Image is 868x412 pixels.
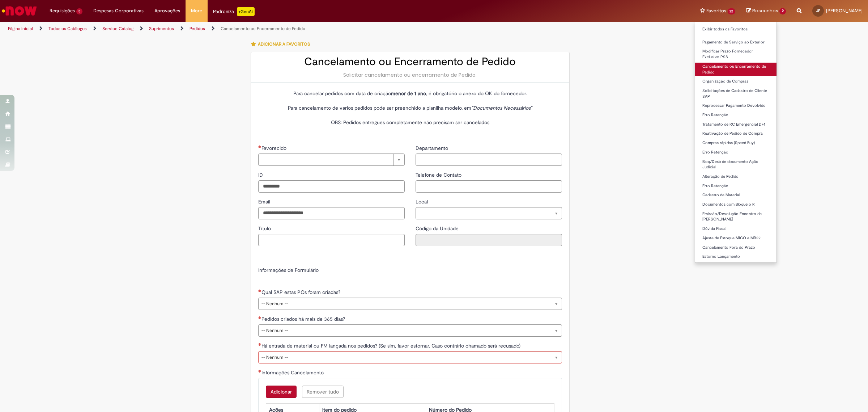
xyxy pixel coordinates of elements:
a: Limpar campo Local [416,207,562,219]
a: Documentos com Bloqueio R [695,201,777,209]
span: Qual SAP estas POs foram criadas? [261,289,342,295]
span: Local [416,198,429,205]
label: Somente leitura - Código da Unidade [416,225,460,232]
p: +GenAi [237,7,255,16]
a: Reativação de Pedido de Compra [695,130,777,138]
span: Necessários - Favorecido [261,145,288,151]
a: Suprimentos [149,26,174,31]
a: Dúvida Fiscal [695,225,777,233]
strong: menor de 1 ano [391,90,426,97]
a: Organização de Compras [695,77,777,85]
a: Modificar Prazo Fornecedor Exclusivo PSS [695,47,777,61]
span: More [191,7,202,14]
a: Pagamento de Serviço ao Exterior [695,38,777,46]
a: Cancelamento ou Encerramento de Pedido [695,63,777,76]
span: Favoritos [706,7,726,14]
span: Necessários [258,316,261,319]
a: Cancelamento Fora do Prazo [695,244,777,252]
a: Tratamento de RC Emergencial D+1 [695,121,777,129]
a: Exibir todos os Favoritos [695,25,777,33]
span: Necessários [258,145,261,148]
span: Necessários [258,370,261,373]
span: 2 [779,8,786,14]
span: Necessários [258,289,261,292]
input: ID [258,180,405,193]
a: Rascunhos [746,8,786,14]
h2: Cancelamento ou Encerramento de Pedido [258,56,562,68]
a: Bloq/Desb de documento Ação Judicial [695,158,777,171]
input: Telefone de Contato [416,180,562,193]
a: Solicitações de Cadastro de Cliente SAP [695,87,777,100]
span: Pedidos criados há mais de 365 dias? [261,316,346,322]
span: 5 [76,8,82,14]
a: Erro Retenção [695,111,777,119]
a: Erro Retenção [695,182,777,190]
span: Departamento [416,145,450,151]
a: Limpar campo Favorecido [258,154,405,166]
a: Página inicial [8,26,33,31]
button: Adicionar a Favoritos [251,37,314,52]
a: Cancelamento ou Encerramento de Pedido [221,26,305,31]
label: Informações de Formulário [258,267,319,273]
span: Necessários [258,343,261,346]
a: Compras rápidas (Speed Buy) [695,139,777,147]
span: Título [258,225,272,232]
ul: Trilhas de página [5,22,573,35]
div: Padroniza [213,7,255,16]
span: Somente leitura - Código da Unidade [416,225,460,232]
input: Departamento [416,154,562,166]
a: Erro Retenção [695,148,777,156]
span: ID [258,172,264,178]
span: Adicionar a Favoritos [258,41,310,47]
span: Informações Cancelamento [261,369,325,376]
span: Email [258,198,272,205]
div: Solicitar cancelamento ou encerramento de Pedido. [258,71,562,79]
span: [PERSON_NAME] [826,8,863,14]
input: Título [258,234,405,246]
a: Emissão/Devolução Encontro de [PERSON_NAME] [695,210,777,223]
span: Rascunhos [752,7,778,14]
span: Há entrada de material ou FM lançada nos pedidos? (Se sim, favor estornar. Caso contrário chamado... [261,342,522,349]
span: Despesas Corporativas [93,7,144,14]
a: Reprocessar Pagamento Devolvido [695,102,777,110]
ul: Favoritos [695,22,777,263]
span: -- Nenhum -- [261,352,547,363]
span: JF [816,8,820,13]
a: Todos os Catálogos [48,26,87,31]
a: Service Catalog [102,26,133,31]
input: Email [258,207,405,219]
p: Para cancelar pedidos com data de criação , é obrigatório o anexo do OK do fornecedor. Para cance... [258,90,562,126]
a: Cadastro de Material [695,191,777,199]
span: Requisições [50,7,75,14]
span: -- Nenhum -- [261,325,547,336]
span: 22 [728,8,736,14]
button: Add a row for Informações Cancelamento [266,386,297,398]
a: Alteração de Pedido [695,173,777,181]
a: Pedidos [190,26,205,31]
span: -- Nenhum -- [261,298,547,310]
input: Código da Unidade [416,234,562,246]
span: Telefone de Contato [416,172,463,178]
img: ServiceNow [1,4,38,18]
em: “Documentos Necessários” [471,105,532,111]
a: Estorno Lançamento [695,253,777,261]
a: Ajuste de Estoque MIGO e MR22 [695,234,777,242]
span: Aprovações [154,7,180,14]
